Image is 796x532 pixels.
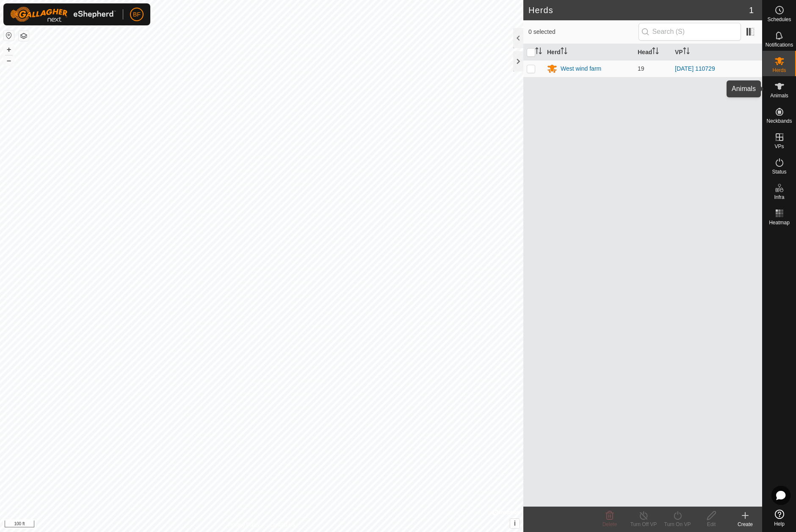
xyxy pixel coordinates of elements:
div: Turn Off VP [627,521,661,528]
p-sorticon: Activate to sort [535,49,542,55]
span: Schedules [767,17,791,22]
span: BF [133,10,141,19]
span: i [514,520,516,527]
span: Animals [770,93,788,98]
button: – [4,55,14,66]
a: Help [763,506,796,530]
button: + [4,44,14,55]
span: Neckbands [766,119,792,124]
span: Notifications [766,42,793,47]
th: Herd [544,44,634,61]
a: Contact Us [270,521,295,529]
div: West wind farm [561,64,601,73]
a: Privacy Policy [228,521,260,529]
span: Heatmap [769,220,790,225]
a: [DATE] 110729 [675,65,715,72]
span: VPs [774,144,784,149]
span: Infra [774,195,784,200]
div: Create [728,521,762,528]
button: Map Layers [19,31,29,41]
p-sorticon: Activate to sort [683,49,690,55]
span: 19 [638,65,644,72]
span: Herds [772,68,786,73]
th: VP [672,44,762,61]
div: Edit [694,521,728,528]
p-sorticon: Activate to sort [561,49,567,55]
div: Turn On VP [661,521,694,528]
span: Help [774,521,785,526]
span: Status [772,169,786,174]
p-sorticon: Activate to sort [652,49,659,55]
button: Reset Map [4,30,14,41]
span: 1 [749,4,754,17]
img: Gallagher Logo [10,7,116,22]
input: Search (S) [638,23,741,41]
button: i [510,519,520,528]
span: Delete [603,521,617,527]
th: Head [634,44,672,61]
span: 0 selected [528,28,638,36]
h2: Herds [528,5,749,15]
